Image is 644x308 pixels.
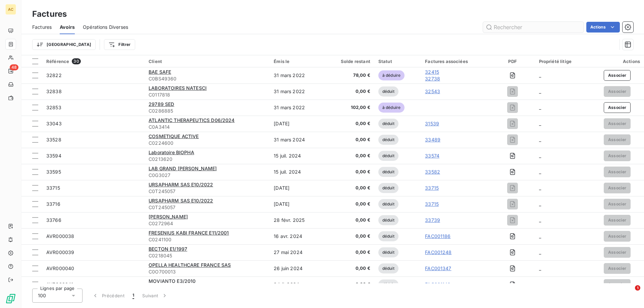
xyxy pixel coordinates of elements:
div: AC [5,4,16,15]
a: 33715 [425,185,439,191]
span: URSAPHARM SAS E10/2022 [149,182,213,187]
button: Associer [604,199,631,209]
span: 0,00 € [327,233,370,240]
span: _ [539,185,541,191]
span: déduit [378,86,398,97]
a: FAC001347 [425,265,451,272]
a: 33489 [425,136,440,143]
span: 32838 [46,88,62,94]
span: FRESENIUS KABI FRANCE E11/2001 [149,230,229,236]
span: déduit [378,167,398,177]
span: Factures [32,24,52,30]
a: FAC001186 [425,233,450,240]
span: 0,00 € [327,201,370,207]
span: 0,00 € [327,88,370,95]
span: 78,00 € [327,72,370,79]
a: 33574 [425,152,439,159]
span: C0218045 [149,252,266,259]
td: 31 mars 2022 [270,67,323,83]
button: Précédent [88,289,128,303]
h3: Factures [32,8,67,20]
span: MOVIANTO E3/2010 [149,278,196,284]
span: _ [539,169,541,175]
span: 33595 [46,169,61,175]
span: _ [539,153,541,159]
span: Référence [46,59,69,64]
span: 0,00 € [327,265,370,272]
span: _ [539,265,541,271]
button: Associer [604,183,631,193]
span: AVR000038 [46,233,74,239]
div: Statut [378,59,417,64]
span: URSAPHARM SAS E10/2022 [149,198,213,203]
span: 0,00 € [327,120,370,127]
td: 9 juil. 2024 [270,276,323,293]
td: 28 févr. 2025 [270,212,323,228]
span: Laboratoire BIOPHA [149,149,194,155]
td: [DATE] [270,180,323,196]
span: déduit [378,263,398,273]
span: _ [539,88,541,94]
span: déduit [378,135,398,145]
span: C0286885 [149,108,266,114]
span: 33594 [46,153,61,159]
span: 33043 [46,121,62,126]
a: 33715 [425,201,439,207]
span: ATLANTIC THERAPEUTICS D06/2024 [149,117,235,123]
div: PDF [494,59,531,64]
button: Associer [604,102,631,113]
button: Associer [604,215,631,226]
span: LABORATOIRES NATESCI [149,85,207,91]
button: Associer [604,70,631,81]
button: Associer [604,167,631,177]
span: 102,00 € [327,104,370,111]
div: Émis le [274,59,319,64]
td: 31 mars 2024 [270,132,323,148]
button: Associer [604,263,631,274]
button: Actions [586,22,620,33]
span: 1 [132,292,134,299]
span: déduit [378,151,398,161]
button: Associer [604,279,631,290]
button: Associer [604,150,631,161]
span: 100 [38,292,46,299]
span: 0,00 € [327,152,370,159]
span: 0,00 € [327,185,370,191]
span: _ [539,121,541,126]
span: C0241100 [149,236,266,243]
span: AVR000041 [46,282,73,287]
a: 32543 [425,88,440,95]
img: Logo LeanPay [5,293,16,304]
span: OPELLA HEALTHCARE FRANCE SAS [149,262,231,268]
span: AVR000039 [46,249,74,255]
td: [DATE] [270,196,323,212]
span: déduit [378,231,398,241]
span: déduit [378,280,398,290]
button: Associer [604,134,631,145]
span: 0,00 € [327,249,370,256]
span: BECTON E1/1997 [149,246,187,252]
a: 32415 [425,69,440,75]
span: 33715 [46,185,60,191]
span: Opérations Diverses [83,24,128,30]
span: à déduire [378,70,405,80]
span: _ [539,72,541,78]
span: 33716 [46,201,60,207]
span: déduit [378,199,398,209]
span: Avoirs [60,24,75,30]
button: [GEOGRAPHIC_DATA] [32,39,96,50]
span: 32822 [46,72,62,78]
td: 16 avr. 2024 [270,228,323,244]
span: C0BS49360 [149,75,266,82]
div: Propriété litige [539,59,586,64]
span: 33528 [46,137,61,142]
input: Rechercher [483,22,584,33]
span: _ [539,105,541,110]
span: 48 [10,64,18,70]
button: Associer [604,247,631,258]
span: _ [539,201,541,207]
a: FAC001140 [425,281,450,288]
td: 26 juin 2024 [270,260,323,276]
span: C0272964 [149,220,266,227]
span: 0,00 € [327,169,370,175]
